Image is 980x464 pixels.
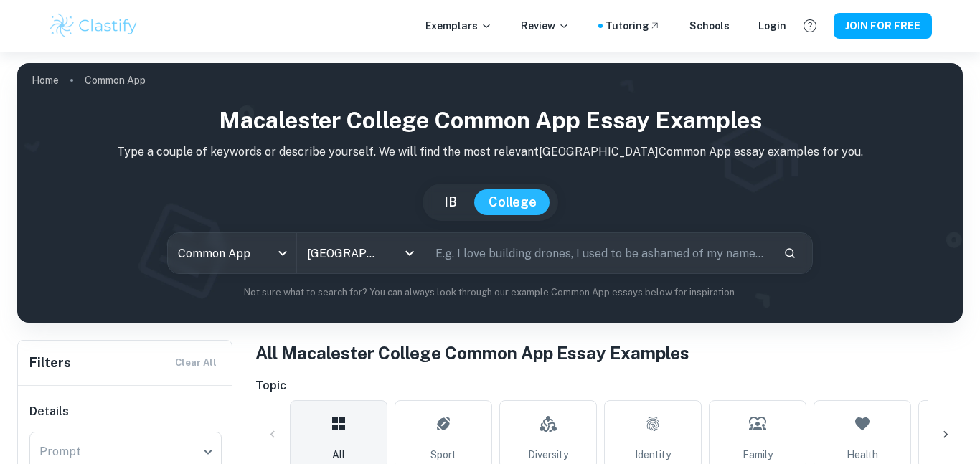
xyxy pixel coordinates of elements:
p: Type a couple of keywords or describe yourself. We will find the most relevant [GEOGRAPHIC_DATA] ... [29,143,951,161]
input: E.g. I love building drones, I used to be ashamed of my name... [425,233,772,273]
button: College [474,189,551,215]
p: Common App [85,72,146,88]
div: Common App [168,233,296,273]
h6: Details [29,403,222,420]
h1: Macalester College Common App Essay Examples [29,103,951,138]
span: Sport [430,447,456,463]
h1: All Macalester College Common App Essay Examples [255,340,963,366]
a: Home [32,70,59,90]
span: All [332,447,345,463]
button: IB [430,189,471,215]
p: Review [521,18,570,34]
button: Help and Feedback [798,14,822,38]
span: Family [743,447,773,463]
h6: Topic [255,377,963,394]
a: Login [758,18,786,34]
p: Not sure what to search for? You can always look through our example Common App essays below for ... [29,285,951,300]
a: Tutoring [606,18,661,34]
button: Search [778,241,802,265]
img: profile cover [17,63,963,323]
h6: Filters [29,353,71,373]
span: Identity [635,447,671,463]
span: Diversity [528,447,568,463]
p: Exemplars [425,18,492,34]
span: Health [847,447,878,463]
img: Clastify logo [48,11,139,40]
a: Schools [689,18,730,34]
button: Open [400,243,420,263]
button: JOIN FOR FREE [834,13,932,39]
